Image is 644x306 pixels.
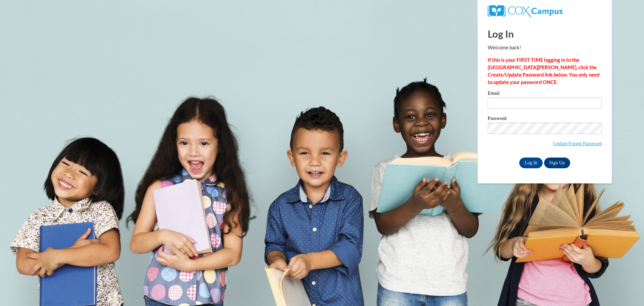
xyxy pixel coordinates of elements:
a: Update/Forgot Password [553,141,602,146]
label: Password [488,116,602,123]
img: COX Campus [488,5,562,17]
input: Log In [519,158,543,168]
label: Email [488,91,602,97]
a: Sign Up [544,158,570,168]
a: COX Campus [488,8,562,13]
p: Welcome back! [488,44,602,51]
strong: If this is your FIRST TIME logging in to the [GEOGRAPHIC_DATA][PERSON_NAME], click the Create/Upd... [488,57,599,85]
h1: Log In [488,27,602,41]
